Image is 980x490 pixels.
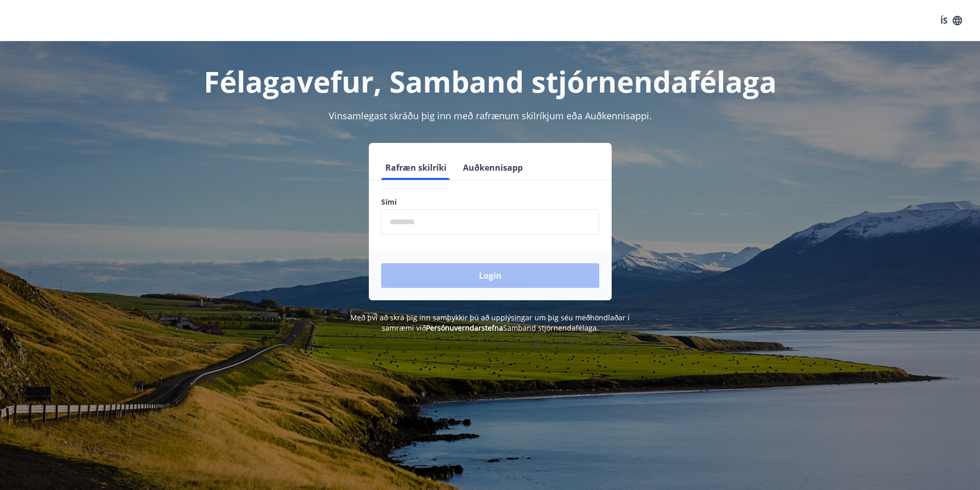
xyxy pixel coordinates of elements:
span: Með því að skrá þig inn samþykkir þú að upplýsingar um þig séu meðhöndlaðar í samræmi við Samband... [350,313,630,333]
button: Rafræn skilríki [381,155,451,180]
button: ÍS [935,11,968,30]
label: Sími [381,197,599,207]
span: Vinsamlegast skráðu þig inn með rafrænum skilríkjum eða Auðkennisappi. [329,110,652,122]
button: Auðkennisapp [459,155,527,180]
a: Persónuverndarstefna [426,323,503,333]
h1: Félagavefur, Samband stjórnendafélaga [132,62,848,101]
